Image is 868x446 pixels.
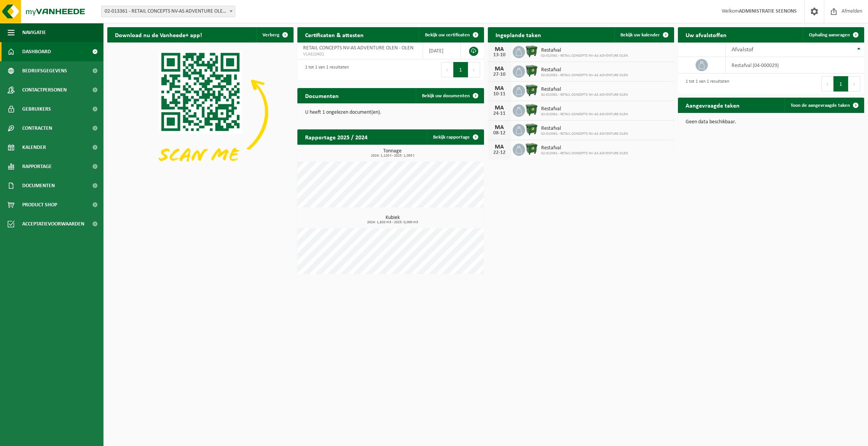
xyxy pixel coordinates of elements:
h3: Kubiek [301,215,484,224]
a: Bekijk rapportage [427,129,483,145]
button: Previous [441,62,453,77]
span: Toon de aangevraagde taken [791,103,850,108]
div: 13-10 [492,52,507,58]
a: Bekijk uw documenten [416,88,483,103]
span: Product Shop [22,195,57,214]
h2: Aangevraagde taken [678,98,747,113]
span: 02-013361 - RETAIL CONCEPTS NV-AS ADVENTURE OLEN [541,132,628,136]
span: Restafval [541,145,628,151]
h2: Documenten [297,88,346,103]
span: Bekijk uw certificaten [425,33,470,38]
span: Afvalstof [732,47,753,53]
div: 27-10 [492,72,507,77]
span: 02-013361 - RETAIL CONCEPTS NV-AS ADVENTURE OLEN - OLEN [101,6,235,17]
div: 1 tot 1 van 1 resultaten [301,61,349,78]
div: 24-11 [492,111,507,116]
img: WB-1100-HPE-GN-04 [525,84,538,97]
img: WB-1100-HPE-GN-04 [525,142,538,155]
span: Bedrijfsgegevens [22,61,67,80]
a: Ophaling aanvragen [803,27,863,42]
span: 2024: 1,820 m3 - 2025: 0,000 m3 [301,221,484,224]
strong: ADMINISTRATIE SEENONS [739,8,797,14]
span: 2024: 1,120 t - 2025: 1,005 t [301,154,484,158]
td: restafval (04-000029) [726,57,864,74]
span: Restafval [541,67,628,73]
div: 10-11 [492,91,507,97]
div: MA [492,66,507,72]
span: Documenten [22,176,55,195]
div: MA [492,85,507,91]
button: 1 [834,76,848,91]
button: Next [468,62,480,77]
div: MA [492,105,507,111]
button: Previous [821,76,834,91]
span: 02-013361 - RETAIL CONCEPTS NV-AS ADVENTURE OLEN [541,93,628,97]
h2: Certificaten & attesten [297,27,371,42]
span: Bekijk uw documenten [422,93,470,98]
span: 02-013361 - RETAIL CONCEPTS NV-AS ADVENTURE OLEN [541,54,628,58]
span: Navigatie [22,23,46,42]
td: [DATE] [423,42,461,59]
img: WB-1100-HPE-GN-04 [525,64,538,77]
span: Contactpersonen [22,80,67,100]
a: Bekijk uw certificaten [419,27,483,42]
span: Verberg [263,33,279,38]
img: Download de VHEPlus App [107,42,294,182]
h2: Uw afvalstoffen [678,27,734,42]
h2: Download nu de Vanheede+ app! [107,27,210,42]
h2: Rapportage 2025 / 2024 [297,129,375,144]
img: WB-1100-HPE-GN-04 [525,45,538,58]
span: Gebruikers [22,100,51,119]
p: U heeft 1 ongelezen document(en). [305,110,476,115]
div: 1 tot 1 van 1 resultaten [682,75,729,92]
span: Bekijk uw kalender [620,33,660,38]
button: Verberg [256,27,293,42]
span: 02-013361 - RETAIL CONCEPTS NV-AS ADVENTURE OLEN [541,112,628,117]
div: MA [492,144,507,150]
span: Restafval [541,47,628,54]
p: Geen data beschikbaar. [686,119,857,125]
button: Next [848,76,860,91]
button: 1 [453,62,468,77]
span: 02-013361 - RETAIL CONCEPTS NV-AS ADVENTURE OLEN [541,151,628,156]
span: VLA610401 [303,51,417,57]
span: 02-013361 - RETAIL CONCEPTS NV-AS ADVENTURE OLEN [541,73,628,78]
span: Dashboard [22,42,51,61]
h2: Ingeplande taken [488,27,549,42]
div: MA [492,124,507,131]
span: Contracten [22,119,52,138]
div: 22-12 [492,150,507,155]
span: RETAIL CONCEPTS NV-AS ADVENTURE OLEN - OLEN [303,45,413,51]
img: WB-1100-HPE-GN-04 [525,103,538,116]
div: MA [492,46,507,52]
span: Restafval [541,126,628,132]
span: Restafval [541,87,628,93]
div: 08-12 [492,131,507,136]
img: WB-1100-HPE-GN-04 [525,123,538,136]
span: Kalender [22,138,46,157]
span: Ophaling aanvragen [809,33,850,38]
a: Toon de aangevraagde taken [784,98,863,113]
a: Bekijk uw kalender [614,27,673,42]
h3: Tonnage [301,149,484,158]
span: Acceptatievoorwaarden [22,214,84,234]
span: Rapportage [22,157,52,176]
span: 02-013361 - RETAIL CONCEPTS NV-AS ADVENTURE OLEN - OLEN [102,6,235,17]
span: Restafval [541,106,628,112]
